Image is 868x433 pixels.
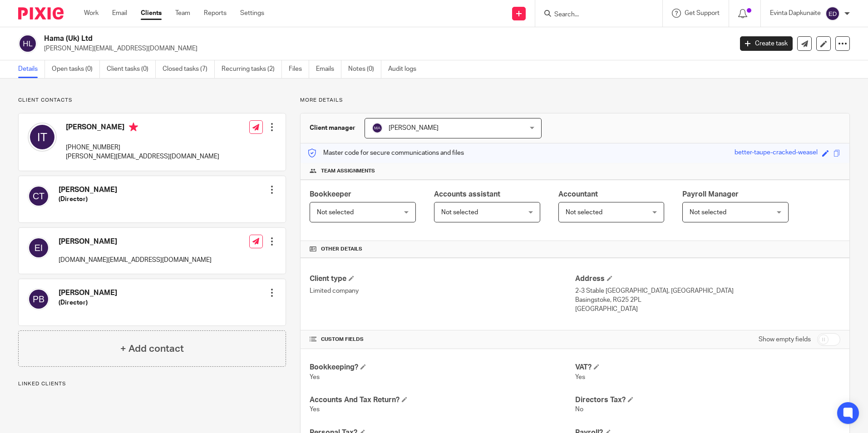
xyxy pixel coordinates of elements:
[575,395,840,405] h4: Directors Tax?
[575,305,840,314] p: [GEOGRAPHIC_DATA]
[222,60,282,78] a: Recurring tasks (2)
[317,209,354,216] span: Not selected
[310,274,575,284] h4: Client type
[388,60,423,78] a: Audit logs
[770,9,821,18] p: Evinta Dapkunaite
[825,6,840,21] img: svg%3E
[59,185,117,195] h4: [PERSON_NAME]
[84,9,99,18] a: Work
[112,9,127,18] a: Email
[575,374,585,380] span: Yes
[310,286,575,295] p: Limited company
[59,288,117,298] h4: [PERSON_NAME]
[289,60,309,78] a: Files
[321,246,362,253] span: Other details
[18,97,286,104] p: Client contacts
[759,335,811,344] label: Show empty fields
[690,209,726,216] span: Not selected
[28,237,49,259] img: svg%3E
[240,9,264,18] a: Settings
[28,123,57,152] img: svg%3E
[28,288,49,310] img: svg%3E
[441,209,478,216] span: Not selected
[682,191,739,198] span: Payroll Manager
[310,336,575,343] h4: CUSTOM FIELDS
[28,185,49,207] img: svg%3E
[575,406,583,413] span: No
[59,298,117,307] h5: (Director)
[348,60,381,78] a: Notes (0)
[66,123,219,134] h4: [PERSON_NAME]
[553,11,635,19] input: Search
[389,125,439,131] span: [PERSON_NAME]
[59,256,212,265] p: [DOMAIN_NAME][EMAIL_ADDRESS][DOMAIN_NAME]
[59,195,117,204] h5: (Director)
[575,286,840,295] p: 2-3 Stable [GEOGRAPHIC_DATA], [GEOGRAPHIC_DATA]
[300,97,850,104] p: More details
[372,123,383,133] img: svg%3E
[141,9,162,18] a: Clients
[310,406,320,413] span: Yes
[310,191,351,198] span: Bookkeeper
[310,374,320,380] span: Yes
[321,167,375,175] span: Team assignments
[44,34,590,44] h2: Hama (Uk) Ltd
[120,342,184,356] h4: + Add contact
[566,209,602,216] span: Not selected
[740,36,793,51] a: Create task
[310,123,355,133] h3: Client manager
[163,60,215,78] a: Closed tasks (7)
[685,10,720,16] span: Get Support
[59,237,212,246] h4: [PERSON_NAME]
[175,9,190,18] a: Team
[575,295,840,305] p: Basingstoke, RG25 2PL
[575,274,840,284] h4: Address
[52,60,100,78] a: Open tasks (0)
[434,191,500,198] span: Accounts assistant
[18,380,286,388] p: Linked clients
[307,148,464,157] p: Master code for secure communications and files
[107,60,156,78] a: Client tasks (0)
[18,7,64,20] img: Pixie
[310,363,575,372] h4: Bookkeeping?
[66,152,219,161] p: [PERSON_NAME][EMAIL_ADDRESS][DOMAIN_NAME]
[18,60,45,78] a: Details
[18,34,37,53] img: svg%3E
[204,9,227,18] a: Reports
[316,60,341,78] a: Emails
[66,143,219,152] p: [PHONE_NUMBER]
[129,123,138,132] i: Primary
[558,191,598,198] span: Accountant
[44,44,726,53] p: [PERSON_NAME][EMAIL_ADDRESS][DOMAIN_NAME]
[735,148,818,158] div: better-taupe-cracked-weasel
[575,363,840,372] h4: VAT?
[310,395,575,405] h4: Accounts And Tax Return?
